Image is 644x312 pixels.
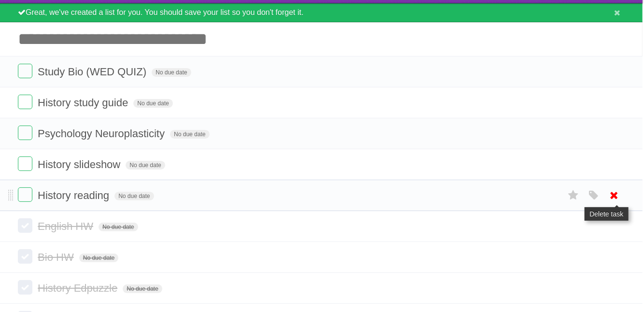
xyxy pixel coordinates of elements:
span: History slideshow [38,158,123,170]
span: English HW [38,220,96,232]
label: Star task [564,187,583,203]
span: No due date [152,68,191,77]
label: Done [18,156,32,171]
span: No due date [123,284,162,293]
span: No due date [79,254,118,262]
span: History Edpuzzle [38,282,120,294]
span: Bio HW [38,251,76,263]
span: History study guide [38,97,130,109]
label: Done [18,218,32,233]
span: No due date [126,161,165,170]
label: Done [18,64,32,78]
span: History reading [38,189,112,201]
span: Study Bio (WED QUIZ) [38,66,149,78]
label: Done [18,280,32,295]
label: Done [18,126,32,140]
span: Psychology Neuroplasticity [38,128,167,140]
label: Done [18,249,32,264]
span: No due date [170,130,209,139]
label: Done [18,187,32,202]
span: No due date [133,99,172,108]
span: No due date [114,192,154,200]
label: Done [18,95,32,109]
span: No due date [99,223,138,231]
